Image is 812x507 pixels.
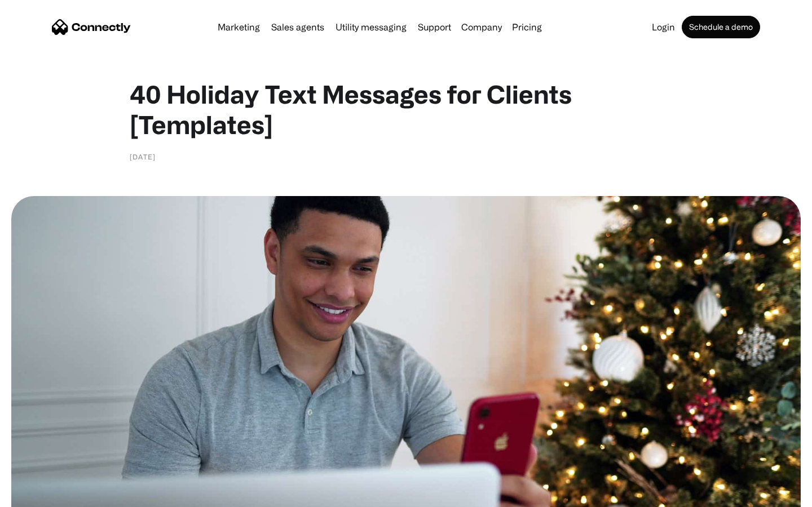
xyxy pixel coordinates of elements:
div: Company [461,19,502,35]
ul: Language list [23,487,68,503]
a: Schedule a demo [682,16,760,38]
aside: Language selected: English [11,487,68,503]
a: Sales agents [267,23,329,32]
a: Support [413,23,456,32]
a: Marketing [213,23,264,32]
div: [DATE] [130,151,156,162]
a: Pricing [507,23,546,32]
a: Utility messaging [331,23,411,32]
a: Login [647,23,679,32]
h1: 40 Holiday Text Messages for Clients [Templates] [130,79,682,140]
